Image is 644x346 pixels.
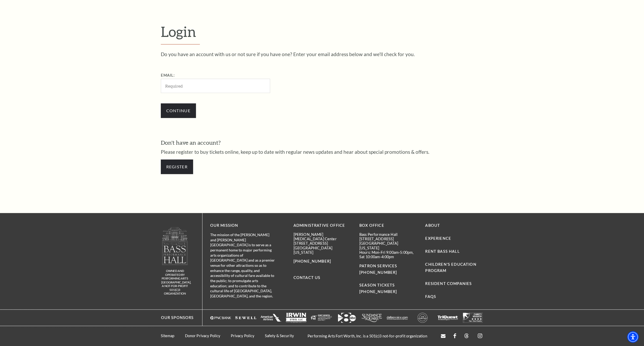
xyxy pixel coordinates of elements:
[161,159,193,174] a: Register
[294,275,321,280] a: Contact Us
[294,241,352,245] p: [STREET_ADDRESS]
[412,313,433,323] img: kimcrawford-websitefooter-117x55.png
[359,222,417,229] p: BOX OFFICE
[627,331,639,343] div: Accessibility Menu
[210,313,231,323] img: pncbank_websitefooter_117x55.png
[210,222,275,229] p: OUR MISSION
[425,281,472,286] a: Resident Companies
[311,313,332,323] img: fwtpid-websitefooter-117x55.png
[161,334,175,338] a: Sitemap
[210,232,275,299] p: The mission of the [PERSON_NAME] and [PERSON_NAME][GEOGRAPHIC_DATA] is to serve as a permanent ho...
[359,237,417,241] p: [STREET_ADDRESS]
[161,139,483,147] h3: Don't have an account?
[265,334,294,338] a: Safety & Security
[359,241,417,250] p: [GEOGRAPHIC_DATA][US_STATE]
[359,276,417,295] p: SEASON TICKETS [PHONE_NUMBER]
[294,246,352,255] p: [GEOGRAPHIC_DATA][US_STATE]
[161,73,175,77] label: Email:
[294,258,352,265] p: [PHONE_NUMBER]
[161,52,483,57] p: Do you have an account with us or not sure if you have one? Enter your email address below and we...
[387,313,408,323] img: dallasvoice117x55.png
[359,263,417,276] p: PATRON SERVICES [PHONE_NUMBER]
[302,334,432,338] p: Performing Arts Fort Worth, Inc. is a 501(c)3 not-for-profit organization
[161,23,196,40] span: Login
[231,334,254,338] a: Privacy Policy
[359,250,417,259] p: Hours: Mon-Fri 9:00am-5:00pm, Sat 10:00am-4:00pm
[336,313,357,323] img: wfaa2.png
[425,223,440,228] a: About
[235,313,256,323] img: sewell-revised_117x55.png
[294,222,352,229] p: Administrative Office
[425,236,451,241] a: Experience
[462,313,483,323] img: charitynavlogo2.png
[156,315,194,321] p: Our Sponsors
[260,313,282,323] img: aa_stacked2_117x55.png
[162,227,188,265] img: logo-footer.png
[359,232,417,237] p: Bass Performance Hall
[425,249,460,254] a: Rent Bass Hall
[161,79,270,93] input: Required
[425,262,476,273] a: Children's Education Program
[425,294,436,299] a: FAQs
[161,149,483,154] p: Please register to buy tickets online, keep up to date with regular news updates and hear about s...
[437,313,458,323] img: triquest_footer_logo.png
[185,334,220,338] a: Donor Privacy Policy
[286,313,307,323] img: irwinsteel_websitefooter_117x55.png
[161,103,196,118] input: Submit button
[361,313,382,323] img: sundance117x55.png
[294,232,352,241] p: [PERSON_NAME][MEDICAL_DATA] Center
[161,269,189,296] p: owned and operated by Performing Arts [GEOGRAPHIC_DATA], A NOT-FOR-PROFIT 501(C)3 ORGANIZATION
